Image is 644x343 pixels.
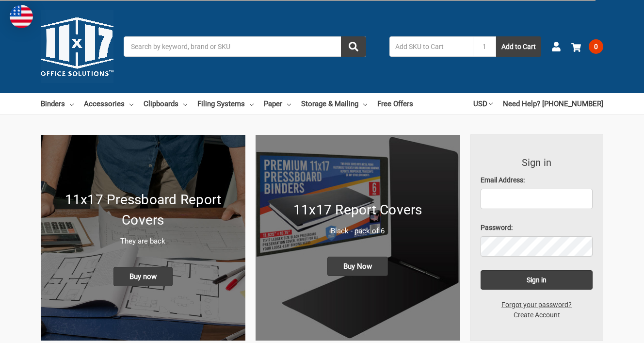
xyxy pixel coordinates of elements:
input: Search by keyword, brand or SKU [124,36,366,57]
a: Storage & Mailing [301,93,367,114]
p: They are back [51,236,235,247]
button: Add to Cart [496,36,541,57]
a: USD [473,93,493,114]
input: Add SKU to Cart [389,36,473,57]
a: Forgot your password? [496,300,577,310]
img: 11x17 Report Covers [256,135,460,341]
img: New 11x17 Pressboard Binders [41,135,245,341]
a: Free Offers [377,93,413,114]
h1: 11x17 Report Covers [266,200,450,220]
a: 11x17 Report Covers 11x17 Report Covers Black - pack of 6 Buy Now [256,135,460,341]
a: Accessories [84,93,133,114]
input: Sign in [481,270,593,290]
label: Email Address: [481,175,593,185]
img: duty and tax information for United States [10,5,33,28]
a: Need Help? [PHONE_NUMBER] [503,93,603,114]
h1: 11x17 Pressboard Report Covers [51,190,235,230]
a: Clipboards [144,93,187,114]
span: 0 [589,39,603,54]
a: Paper [264,93,291,114]
a: Binders [41,93,74,114]
a: Create Account [508,310,565,320]
span: Buy Now [327,257,388,276]
label: Password: [481,223,593,233]
a: Filing Systems [197,93,254,114]
a: New 11x17 Pressboard Binders 11x17 Pressboard Report Covers They are back Buy now [41,135,245,341]
span: Buy now [113,267,173,286]
h3: Sign in [481,155,593,170]
img: 11x17.com [41,10,113,83]
a: 0 [571,34,603,59]
p: Black - pack of 6 [266,226,450,237]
